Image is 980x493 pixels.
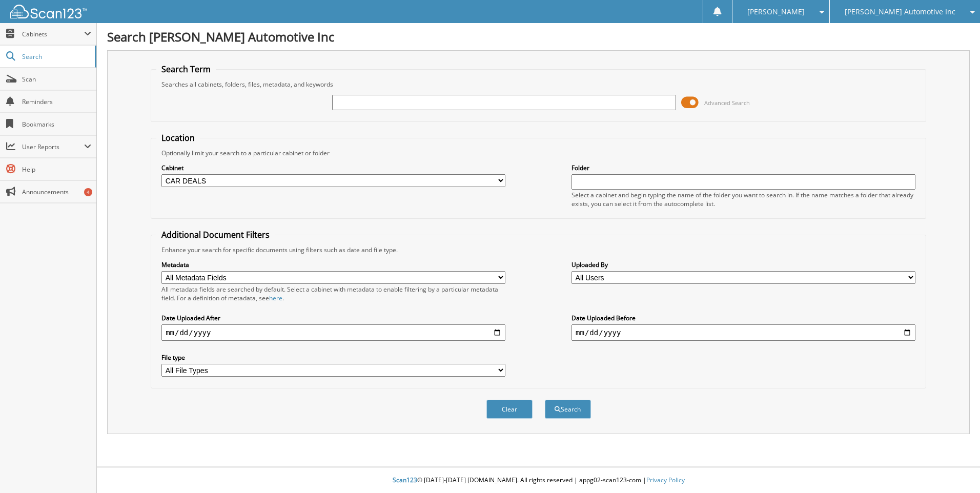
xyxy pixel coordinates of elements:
[486,400,533,419] button: Clear
[571,324,915,341] input: end
[156,80,921,89] div: Searches all cabinets, folders, files, metadata, and keywords
[22,165,91,174] span: Help
[545,400,591,419] button: Search
[571,191,915,208] div: Select a cabinet and begin typing the name of the folder you want to search in. If the name match...
[571,260,915,269] label: Uploaded By
[929,444,980,493] iframe: Chat Widget
[107,28,970,45] h1: Search [PERSON_NAME] Automotive Inc
[156,229,275,240] legend: Additional Document Filters
[22,75,91,84] span: Scan
[22,188,91,196] span: Announcements
[156,64,216,75] legend: Search Term
[747,9,805,15] span: [PERSON_NAME]
[156,149,921,157] div: Optionally limit your search to a particular cabinet or folder
[161,260,505,269] label: Metadata
[156,245,921,254] div: Enhance your search for specific documents using filters such as date and file type.
[269,294,282,302] a: here
[704,99,750,107] span: Advanced Search
[22,52,90,61] span: Search
[161,163,505,172] label: Cabinet
[22,120,91,129] span: Bookmarks
[161,324,505,341] input: start
[571,163,915,172] label: Folder
[10,5,87,18] img: scan123-logo-white.svg
[22,97,91,106] span: Reminders
[161,314,505,322] label: Date Uploaded After
[845,9,955,15] span: [PERSON_NAME] Automotive Inc
[571,314,915,322] label: Date Uploaded Before
[161,353,505,362] label: File type
[646,476,685,484] a: Privacy Policy
[22,142,84,151] span: User Reports
[22,30,84,38] span: Cabinets
[97,468,980,493] div: © [DATE]-[DATE] [DOMAIN_NAME]. All rights reserved | appg02-scan123-com |
[84,188,92,196] div: 4
[393,476,417,484] span: Scan123
[161,285,505,302] div: All metadata fields are searched by default. Select a cabinet with metadata to enable filtering b...
[156,132,200,143] legend: Location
